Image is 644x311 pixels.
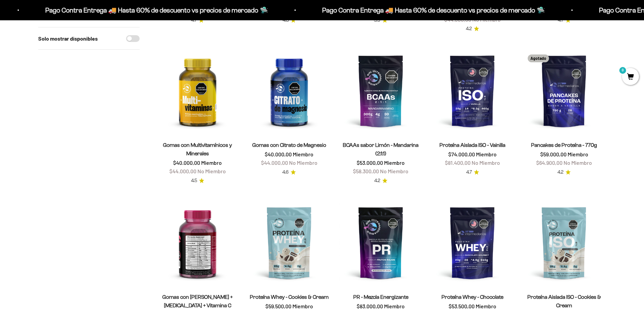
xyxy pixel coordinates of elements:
span: $44.000,00 [261,159,288,166]
span: Miembro [568,151,588,157]
a: 4.24.2 de 5.0 estrellas [374,177,387,184]
span: $59.000,00 [540,151,567,157]
a: 4.74.7 de 5.0 estrellas [191,17,204,24]
label: Solo mostrar disponibles [38,34,98,43]
span: $53.000,00 [357,159,383,166]
span: $44.000,00 [169,168,196,174]
span: 4.8 [283,17,289,24]
a: 4.24.2 de 5.0 estrellas [466,25,479,32]
a: Pancakes de Proteína - 770g [531,142,597,148]
span: 4.7 [191,17,197,24]
span: No Miembro [472,16,501,23]
span: 4.5 [191,177,197,184]
a: 4.64.6 de 5.0 estrellas [282,169,296,176]
span: 4.7 [558,17,564,24]
a: BCAAs sabor Limón - Mandarina (2:1:1) [343,142,419,156]
a: Gomas con Citrato de Magnesio [252,142,326,148]
span: $40.000,00 [265,151,292,157]
a: Gomas con [PERSON_NAME] + [MEDICAL_DATA] + Vitamina C [162,294,233,308]
a: Proteína Aislada ISO - Cookies & Cream [527,294,601,308]
span: $53.500,00 [449,303,475,309]
span: $59.500,00 [265,303,291,309]
span: Miembro [201,159,222,166]
span: 4.2 [557,169,564,176]
a: Proteína Aislada ISO - Vainilla [439,142,505,148]
span: $40.000,00 [173,159,200,166]
span: No Miembro [380,168,408,174]
a: Proteína Whey - Chocolate [442,294,503,300]
span: Miembro [292,303,313,309]
span: 4.6 [282,169,289,176]
span: $74.000,00 [448,151,475,157]
a: 4.74.7 de 5.0 estrellas [558,17,571,24]
a: Proteína Whey - Cookies & Cream [250,294,329,300]
a: PR - Mezcla Energizante [353,294,408,300]
span: 4.7 [466,169,472,176]
span: Miembro [476,303,496,309]
span: 4.2 [466,25,472,32]
span: Miembro [476,151,497,157]
p: Pago Contra Entrega 🚚 Hasta 60% de descuento vs precios de mercado 🛸 [219,5,442,16]
span: No Miembro [289,159,317,166]
span: No Miembro [472,159,500,166]
span: Miembro [384,303,405,309]
img: Gomas con Colageno + Biotina + Vitamina C [156,201,239,284]
span: No Miembro [564,159,592,166]
a: 4.84.8 de 5.0 estrellas [283,17,296,24]
a: 4.74.7 de 5.0 estrellas [466,169,479,176]
span: $58.300,00 [353,168,379,174]
mark: 0 [619,66,627,74]
a: 4.24.2 de 5.0 estrellas [557,169,571,176]
a: 4.54.5 de 5.0 estrellas [191,177,204,184]
a: 3.93.9 de 5.0 estrellas [374,17,387,24]
a: Gomas con Multivitamínicos y Minerales [163,142,232,156]
span: $83.000,00 [357,303,383,309]
span: $64.900,00 [536,159,563,166]
span: $81.400,00 [445,159,471,166]
span: 3.9 [374,17,380,24]
span: Miembro [293,151,313,157]
span: 4.2 [374,177,380,184]
span: $44.000,00 [444,16,471,23]
span: Miembro [384,159,405,166]
span: No Miembro [197,168,226,174]
a: 0 [622,73,639,81]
